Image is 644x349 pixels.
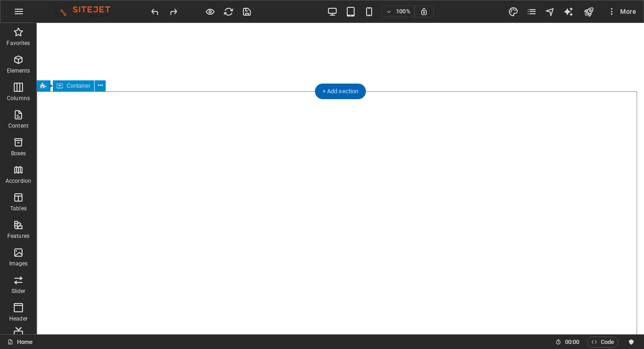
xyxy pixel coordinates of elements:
p: Elements [7,67,30,74]
button: More [604,4,640,19]
h6: Session time [555,337,580,348]
button: text_generator [563,6,574,17]
p: Features [7,232,29,240]
p: Header [9,315,28,322]
button: publish [582,4,596,19]
p: Boxes [11,150,26,157]
button: 100% [382,6,415,17]
i: Design (Ctrl+Alt+Y) [508,6,519,17]
button: pages [526,6,537,17]
p: Accordion [6,177,31,185]
button: navigator [545,6,556,17]
img: Editor Logo [53,6,122,17]
p: Tables [10,205,27,212]
h6: 100% [396,6,411,17]
p: Slider [11,287,26,295]
div: + Add section [315,84,366,99]
button: Click here to leave preview mode and continue editing [204,6,215,17]
i: Navigator [545,6,555,17]
i: Publish [583,6,594,17]
span: Code [591,337,614,348]
button: redo [168,6,179,17]
span: 00 00 [565,337,579,348]
i: On resize automatically adjust zoom level to fit chosen device. [420,7,428,16]
button: Code [587,337,618,348]
span: More [607,7,636,16]
p: Images [9,260,28,267]
button: Usercentrics [626,337,637,348]
button: design [508,6,519,17]
button: reload [223,6,234,17]
p: Columns [7,95,30,102]
span: Container [67,83,90,89]
p: Favorites [6,39,30,47]
a: Click to cancel selection. Double-click to open Pages [7,337,33,348]
p: Content [8,122,28,129]
i: Redo: Add element (Ctrl+Y, ⌘+Y) [168,6,179,17]
span: : [571,338,573,345]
